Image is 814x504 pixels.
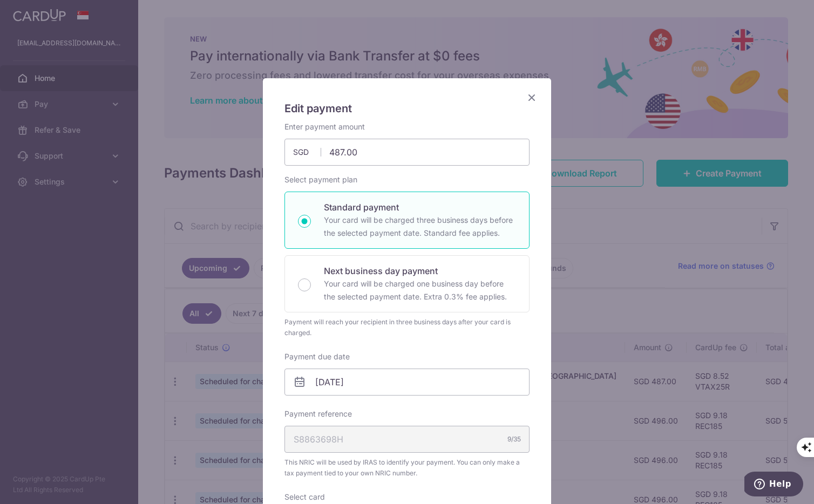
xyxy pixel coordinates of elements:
button: Close [525,91,538,104]
p: Next business day payment [324,264,516,277]
p: Your card will be charged three business days before the selected payment date. Standard fee appl... [324,214,516,240]
p: Your card will be charged one business day before the selected payment date. Extra 0.3% fee applies. [324,277,516,303]
div: 9/35 [507,434,521,445]
p: Standard payment [324,201,516,214]
label: Payment due date [284,351,350,362]
div: Payment will reach your recipient in three business days after your card is charged. [284,317,530,338]
h5: Edit payment [284,100,530,117]
label: Select card [284,492,325,502]
label: Select payment plan [284,174,357,185]
iframe: Opens a widget where you can find more information [744,472,803,499]
input: DD / MM / YYYY [284,369,530,396]
span: This NRIC will be used by IRAS to identify your payment. You can only make a tax payment tied to ... [284,457,530,479]
input: 0.00 [284,139,530,166]
span: SGD [293,147,321,158]
label: Payment reference [284,408,352,419]
label: Enter payment amount [284,121,365,132]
